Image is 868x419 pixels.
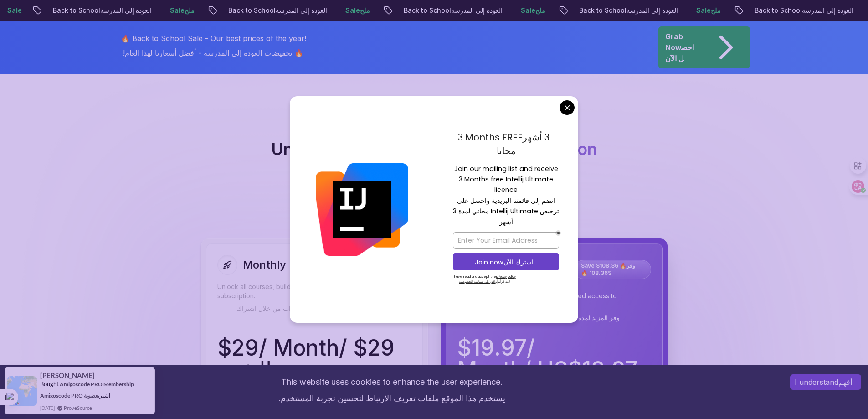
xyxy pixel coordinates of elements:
[737,6,854,15] p: Back to School
[665,43,694,63] font: احصل الآن
[665,31,701,64] p: Grab Now
[792,6,843,14] font: العودة إلى المدرسة
[123,48,303,57] font: 🔥 تخفيضات العودة إلى المدرسة - أفضل أسعارنا لهذا العام!
[701,6,711,14] font: ملح
[266,6,317,14] font: العودة إلى المدرسة
[98,392,110,399] span: اشترى
[175,6,185,14] font: ملح
[36,6,153,15] p: Back to School
[7,372,776,412] div: This website uses cookies to enhance the user experience.
[271,140,597,184] h2: Unlimited Learning with
[278,393,505,403] font: يستخدم هذا الموقع ملفات تعريف الارتباط لتحسين تجربة المستخدم.
[386,6,503,15] p: Back to School
[217,334,395,383] font: $29 / الشهر
[525,6,535,14] font: ملح
[457,337,651,403] p: $ 19.97 / Month
[236,305,411,321] font: افتح جميع الدورات التدريبية والإصدارات والميزات من خلال اشتراك شهري.
[243,258,385,272] h2: Monthly Plan
[153,6,195,15] p: Sale
[40,404,55,412] span: [DATE]
[457,356,637,405] font: US$19.97 / الشهر
[217,282,411,326] p: Unlock all courses, builds, and features with a monthly subscription.
[441,6,493,14] font: العودة إلى المدرسة
[40,392,98,399] a: عضوية Amigoscode PRO
[503,6,545,15] p: Sale
[64,404,92,412] a: ProveSource
[60,381,134,388] a: Amigoscode PRO Membership
[679,6,721,15] p: Sale
[90,6,142,14] font: العودة إلى المدرسة
[211,6,328,15] p: Back to School
[838,378,852,387] font: أفهم
[121,33,306,62] p: 🔥 Back to School Sale - Our best prices of the year!
[562,6,679,15] p: Back to School
[616,6,668,14] font: العودة إلى المدرسة
[790,374,861,390] button: Accept cookies
[217,337,411,381] p: $ 29 / Month
[40,380,59,388] span: Bought
[40,372,95,379] span: [PERSON_NAME]
[350,6,360,14] font: ملح
[575,261,650,278] p: Save $108.36 🔥
[7,376,37,406] img: provesource social proof notification image
[328,6,370,15] p: Sale
[581,262,635,276] font: وفر $108.36 🔥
